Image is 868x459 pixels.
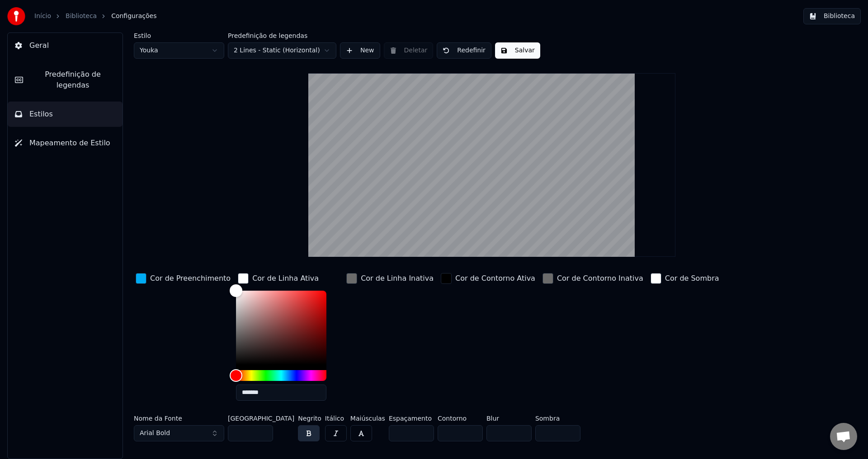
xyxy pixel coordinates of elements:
div: Color [236,291,326,365]
button: Cor de Contorno Inativa [541,271,645,286]
button: Salvar [495,42,540,59]
button: Cor de Preenchimento [134,271,232,286]
button: Predefinição de legendas [8,62,123,98]
div: Cor de Contorno Inativa [557,273,643,284]
button: Geral [8,33,123,58]
span: Geral [29,40,49,51]
img: youka [7,7,25,25]
div: Bate-papo aberto [830,423,857,450]
button: Cor de Linha Ativa [236,271,321,286]
button: New [340,42,380,59]
button: Redefinir [437,42,491,59]
span: Arial Bold [140,429,170,438]
nav: breadcrumb [34,12,156,21]
button: Cor de Linha Inativa [344,271,435,286]
label: Contorno [438,415,483,422]
span: Estilos [29,109,53,120]
a: Início [34,12,51,21]
span: Mapeamento de Estilo [29,138,110,148]
label: Negrito [298,415,321,422]
a: Biblioteca [66,12,97,21]
div: Cor de Linha Ativa [252,273,319,284]
button: Cor de Contorno Ativa [439,271,537,286]
label: Maiúsculas [350,415,385,422]
div: Cor de Preenchimento [150,273,231,284]
div: Cor de Sombra [665,273,719,284]
button: Mapeamento de Estilo [8,130,123,156]
button: Estilos [8,102,123,127]
div: Hue [236,370,326,381]
label: Espaçamento [389,415,434,422]
div: Cor de Linha Inativa [361,273,434,284]
span: Predefinição de legendas [30,69,115,91]
button: Cor de Sombra [649,271,721,286]
label: Itálico [325,415,347,422]
label: Estilo [134,32,224,39]
label: Blur [486,415,532,422]
label: Sombra [535,415,580,422]
div: Cor de Contorno Ativa [455,273,535,284]
label: Predefinição de legendas [228,32,336,39]
button: Biblioteca [803,8,861,24]
label: Nome da Fonte [134,415,224,422]
label: [GEOGRAPHIC_DATA] [228,415,294,422]
span: Configurações [111,12,156,21]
